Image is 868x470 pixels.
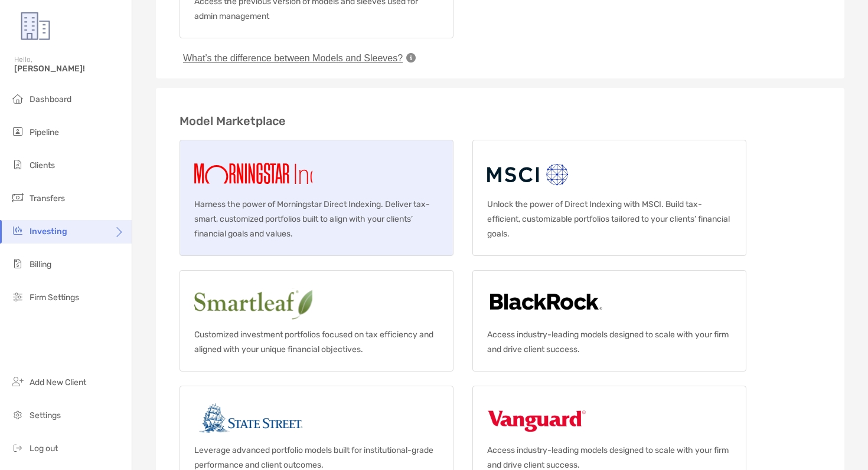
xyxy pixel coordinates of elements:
a: MSCIUnlock the power of Direct Indexing with MSCI. Build tax-efficient, customizable portfolios t... [472,140,746,256]
img: MSCI [487,155,570,192]
img: Smartleaf [194,285,412,323]
button: What’s the difference between Models and Sleeves? [180,52,406,64]
a: BlackrockAccess industry-leading models designed to scale with your firm and drive client success. [472,270,746,372]
p: Harness the power of Morningstar Direct Indexing. Deliver tax-smart, customized portfolios built ... [194,197,439,241]
span: Transfers [30,193,65,203]
span: Settings [30,410,61,420]
img: settings icon [11,407,25,422]
img: Blackrock [487,285,605,323]
span: Clients [30,160,55,170]
p: Access industry-leading models designed to scale with your firm and drive client success. [487,327,732,357]
span: Billing [30,259,51,269]
span: Add New Client [30,377,86,387]
p: Unlock the power of Direct Indexing with MSCI. Build tax-efficient, customizable portfolios tailo... [487,197,732,241]
span: Investing [30,226,67,236]
p: Customized investment portfolios focused on tax efficiency and aligned with your unique financial... [194,327,439,357]
img: add_new_client icon [11,374,25,389]
img: dashboard icon [11,91,25,106]
img: logout icon [11,441,25,455]
span: [PERSON_NAME]! [14,64,125,74]
a: MorningstarHarness the power of Morningstar Direct Indexing. Deliver tax-smart, customized portfo... [180,140,453,256]
h3: Model Marketplace [180,114,821,128]
img: pipeline icon [11,124,25,139]
span: Pipeline [30,127,59,137]
span: Firm Settings [30,292,79,303]
img: Morningstar [194,155,360,192]
span: Dashboard [30,94,71,104]
img: State street [194,400,308,438]
img: firm-settings icon [11,290,25,304]
img: clients icon [11,157,25,172]
span: Log out [30,443,58,453]
img: investing icon [11,224,25,238]
img: Zoe Logo [14,5,57,47]
img: billing icon [11,257,25,271]
a: SmartleafCustomized investment portfolios focused on tax efficiency and aligned with your unique ... [180,270,453,372]
img: Vanguard [487,400,586,438]
img: transfers icon [11,190,25,205]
